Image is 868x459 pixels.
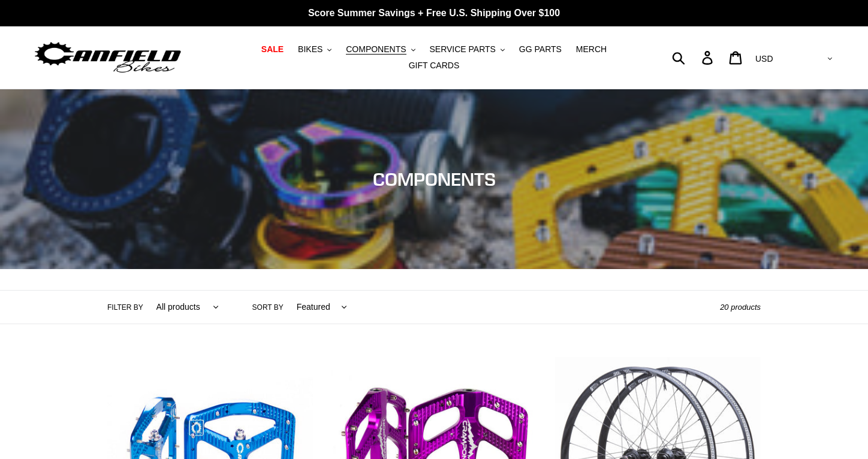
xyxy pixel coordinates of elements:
[261,44,284,55] span: SALE
[292,41,337,58] button: BIKES
[403,58,466,74] a: GIFT CARDS
[107,302,143,313] label: Filter by
[513,41,568,58] a: GG PARTS
[409,61,460,71] span: GIFT CARDS
[252,302,284,313] label: Sort by
[720,303,761,312] span: 20 products
[33,39,183,77] img: Canfield Bikes
[298,44,323,55] span: BIKES
[519,44,562,55] span: GG PARTS
[429,44,495,55] span: SERVICE PARTS
[346,44,406,55] span: COMPONENTS
[255,41,290,58] a: SALE
[570,41,613,58] a: MERCH
[373,168,496,190] span: COMPONENTS
[423,41,510,58] button: SERVICE PARTS
[679,44,709,71] input: Search
[576,44,607,55] span: MERCH
[340,41,421,58] button: COMPONENTS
